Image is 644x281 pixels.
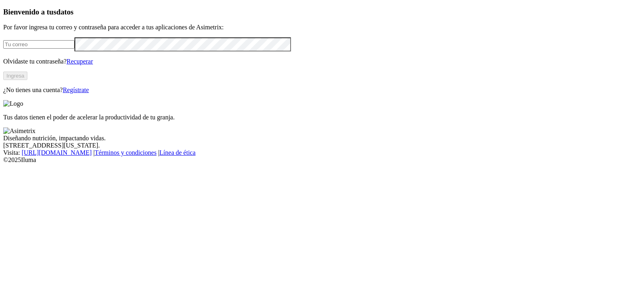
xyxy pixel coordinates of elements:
p: ¿No tienes una cuenta? [3,86,641,94]
p: Tus datos tienen el poder de acelerar la productividad de tu granja. [3,114,641,121]
input: Tu correo [3,40,74,49]
img: Logo [3,100,23,107]
div: © 2025 Iluma [3,156,641,164]
p: Por favor ingresa tu correo y contraseña para acceder a tus aplicaciones de Asimetrix: [3,24,641,31]
img: Asimetrix [3,127,35,135]
a: Línea de ética [159,149,196,156]
a: Recuperar [66,58,93,65]
a: Términos y condiciones [95,149,157,156]
button: Ingresa [3,72,27,80]
p: Olvidaste tu contraseña? [3,58,641,65]
span: datos [56,8,74,16]
a: Regístrate [63,86,89,93]
div: Visita : | | [3,149,641,156]
h3: Bienvenido a tus [3,8,641,16]
div: [STREET_ADDRESS][US_STATE]. [3,142,641,149]
div: Diseñando nutrición, impactando vidas. [3,135,641,142]
a: [URL][DOMAIN_NAME] [22,149,92,156]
